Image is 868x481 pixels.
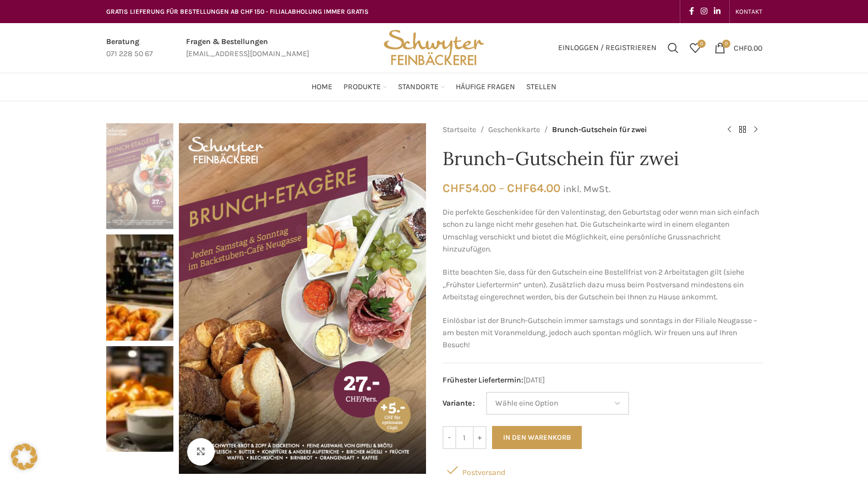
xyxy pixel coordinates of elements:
[526,82,556,92] span: Stellen
[443,147,762,170] h1: Brunch-Gutschein für zwei
[456,82,515,92] span: Häufige Fragen
[106,346,173,452] img: Brunch-Gutschein für zwei – Bild 3
[488,124,540,136] a: Geschenkkarte
[443,123,712,136] nav: Breadcrumb
[492,426,582,449] button: In den Warenkorb
[709,37,768,59] a: 0 CHF0.00
[473,426,487,449] input: +
[735,1,762,23] a: KONTAKT
[443,124,476,136] a: Startseite
[398,82,439,92] span: Standorte
[186,36,309,61] a: Infobox link
[697,4,711,19] a: Instagram social link
[380,42,488,52] a: Site logo
[684,37,706,59] div: Meine Wunschliste
[443,460,762,480] div: Postversand
[734,43,762,52] bdi: 0.00
[443,426,456,449] input: -
[443,266,762,303] p: Bitte beachten Sie, dass für den Gutschein eine Bestellfrist von 2 Arbeitstagen gilt (siehe „Früh...
[558,44,657,52] span: Einloggen / Registrieren
[735,8,762,15] span: KONTAKT
[507,181,529,195] span: CHF
[526,76,556,98] a: Stellen
[443,315,762,352] p: Einlösbar ist der Brunch-Gutschein immer samstags und sonntags in der Filiale Neugasse – am beste...
[684,37,706,59] a: 0
[711,4,724,19] a: Linkedin social link
[552,124,647,136] span: Brunch-Gutschein für zwei
[456,76,515,98] a: Häufige Fragen
[749,123,762,136] a: Next product
[106,8,369,15] span: GRATIS LIEFERUNG FÜR BESTELLUNGEN AB CHF 150 - FILIALABHOLUNG IMMER GRATIS
[443,374,762,386] span: [DATE]
[443,206,762,256] p: Die perfekte Geschenkidee für den Valentinstag, den Geburtstag oder wenn man sich einfach schon z...
[734,43,747,52] span: CHF
[443,397,475,409] label: Variante
[443,375,523,385] span: Frühester Liefertermin:
[563,183,610,194] small: inkl. MwSt.
[106,36,153,61] a: Infobox link
[697,40,706,48] span: 0
[443,181,496,195] bdi: 54.00
[730,1,768,23] div: Secondary navigation
[312,76,332,98] a: Home
[343,82,381,92] span: Produkte
[343,76,387,98] a: Produkte
[101,76,768,98] div: Main navigation
[106,123,173,229] img: Brunch-Gutschein für zwei
[312,82,332,92] span: Home
[443,181,465,195] span: CHF
[662,37,684,59] a: Suchen
[553,37,662,59] a: Einloggen / Registrieren
[723,123,736,136] a: Previous product
[380,23,488,73] img: Bäckerei Schwyter
[398,76,445,98] a: Standorte
[507,181,560,195] bdi: 64.00
[499,181,504,195] span: –
[722,40,730,48] span: 0
[686,4,697,19] a: Facebook social link
[106,234,173,340] img: Brunch-Gutschein für zwei – Bild 2
[456,426,473,449] input: Produktmenge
